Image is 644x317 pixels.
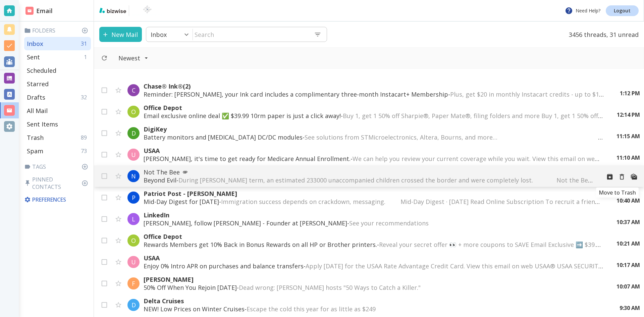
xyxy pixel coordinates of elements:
p: Sent [27,53,40,61]
p: 10:37 AM [616,218,640,226]
p: All Mail [27,107,48,115]
p: Mid-Day Digest for [DATE] - [144,198,603,206]
p: F [132,279,135,287]
p: 10:21 AM [616,240,640,247]
div: Sent1 [24,50,91,64]
span: See your recommendations ͏ ͏ ͏ ͏ ͏ ͏ ͏ ͏ ͏ ͏ ͏ ͏ ͏ ͏ ͏ ͏ ͏ ͏ ͏ ͏ ͏ ͏ ͏ ͏ ͏ ͏ ͏ ͏ ͏ ͏ ͏ ͏ ͏ ͏ ͏ ͏ ... [349,219,576,227]
p: Folders [24,27,91,34]
p: Drafts [27,93,45,101]
div: Trash89 [24,131,91,144]
p: L [132,215,135,223]
p: C [132,86,136,94]
p: LinkedIn [144,211,603,219]
p: [PERSON_NAME] [144,275,603,283]
button: Mark as Unread [628,171,640,183]
p: U [131,258,136,266]
div: Move to Trash [596,188,639,198]
button: Refresh [98,52,110,64]
a: Logout [606,5,639,16]
p: D [131,301,136,309]
p: P [132,194,136,202]
div: Spam73 [24,144,91,158]
div: Inbox31 [24,37,91,50]
p: DigiKey [144,125,603,133]
p: 9:30 AM [620,304,640,312]
p: 3456 threads, 31 unread [565,27,639,42]
img: DashboardSidebarEmail.svg [25,7,34,15]
p: [PERSON_NAME], follow [PERSON_NAME] - Founder at [PERSON_NAME] - [144,219,603,227]
div: Scheduled [24,64,91,77]
button: Move to Trash [616,171,628,183]
p: 10:07 AM [616,283,640,290]
div: Drafts32 [24,91,91,104]
p: USAA [144,147,603,155]
p: 32 [81,94,90,101]
p: Logout [614,8,631,13]
button: Filter [112,51,155,65]
input: Search [193,28,309,41]
p: O [131,108,136,116]
div: Preferences [23,193,91,206]
p: O [131,236,136,245]
p: [PERSON_NAME], it's time to get ready for Medicare Annual Enrollment. - [144,155,603,163]
p: 50% Off When You Rejoin [DATE] - [144,283,603,292]
p: Not The Bee [144,168,596,176]
p: 1 [84,53,90,61]
span: Dead wrong: [PERSON_NAME] hosts "50 Ways to Catch a Killer." ͏ ‌ ﻿ ͏ ‌ ﻿ ͏ ‌ ﻿ ͏ ‌ ﻿ ͏ ‌ ﻿ ͏ ‌ ﻿ ... [239,283,535,292]
p: 73 [81,147,90,155]
p: NEW! Low Prices on Winter Cruises - [144,305,606,313]
p: USAA [144,254,603,262]
button: New Mail [99,27,142,42]
p: Inbox [27,40,43,48]
p: Office Depot [144,232,603,241]
h2: Email [25,6,53,15]
p: Starred [27,80,49,88]
p: Reminder: [PERSON_NAME], your Ink card includes a complimentary three-month Instacart+ Membership - [144,90,606,98]
p: Spam [27,147,43,155]
p: 31 [81,40,90,47]
p: 11:10 AM [616,154,640,161]
p: Chase® Ink® (2) [144,82,606,90]
img: BioTech International [132,5,163,16]
span: Escape the cold this year for as little as $249 ͏ ͏ ͏ ͏ ͏ ͏ ͏ ͏ ͏ ͏ ͏ ͏ ͏ ͏ ͏ ͏ ͏ ͏ ͏ ͏ ͏ ͏ ͏ ͏ ͏... [247,305,505,313]
p: 89 [81,134,90,141]
p: N [131,172,136,180]
p: Tags [24,163,91,170]
div: Starred [24,77,91,91]
p: Email exclusive online deal ✅ $39.99 10rm paper is just a click away! - [144,112,603,120]
div: All Mail [24,104,91,117]
p: Office Depot [144,104,603,112]
span: See solutions from STMicroelectronics, Altera, Bourns, and more… ‌ ‌ ‌ ‌ ‌ ‌ ‌ ‌ ‌ ‌ ‌ ‌ ‌ ‌ ‌ ‌ ... [305,133,611,141]
p: D [131,129,136,137]
p: Patriot Post - [PERSON_NAME] [144,190,603,198]
div: Sent Items [24,117,91,131]
p: Trash [27,134,44,142]
p: 10:40 AM [616,197,640,204]
p: Pinned Contacts [24,176,91,191]
p: Beyond Evil - [144,176,596,184]
p: Preferences [24,196,90,203]
p: Sent Items [27,120,58,128]
button: Archive [604,171,616,183]
p: 11:15 AM [616,133,640,140]
p: Need Help? [565,7,600,15]
p: Rewards Members get 10% Back in Bonus Rewards on all HP or Brother printers. - [144,241,603,249]
p: U [131,151,136,159]
p: Scheduled [27,66,56,74]
p: Delta Cruises [144,297,606,305]
p: Inbox [151,31,167,39]
p: 12:14 PM [617,111,640,118]
p: 1:12 PM [620,90,640,97]
p: Battery monitors and [MEDICAL_DATA] DC/DC modules - [144,133,603,141]
p: Enjoy 0% Intro APR on purchases and balance transfers - [144,262,603,270]
img: bizwise [99,8,126,13]
p: 10:17 AM [616,261,640,269]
